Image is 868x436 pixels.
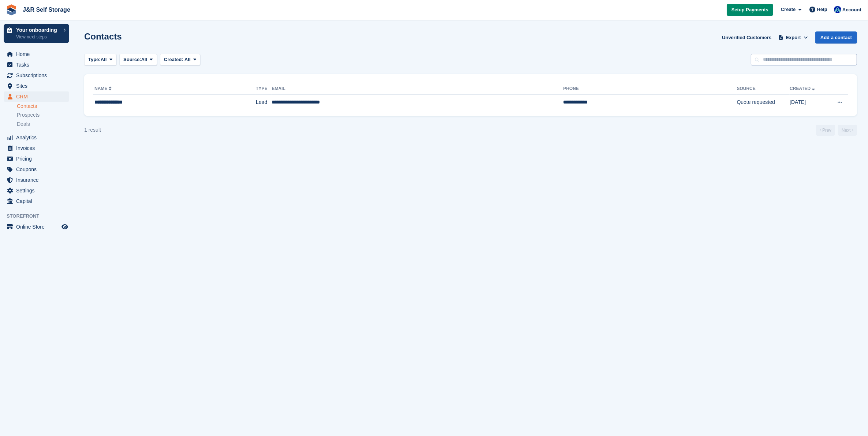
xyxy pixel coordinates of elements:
[4,49,69,59] a: menu
[16,91,60,102] span: CRM
[816,125,835,136] a: Previous
[17,103,69,110] a: Contacts
[737,83,790,95] th: Source
[94,86,113,91] a: Name
[123,56,141,63] span: Source:
[4,81,69,91] a: menu
[4,70,69,80] a: menu
[16,185,60,196] span: Settings
[16,132,60,143] span: Analytics
[141,56,148,63] span: All
[16,164,60,174] span: Coupons
[6,4,17,15] img: stora-icon-8386f47178a22dfd0bd8f6a31ec36ba5ce8667c1dd55bd0f319d3a0aa187defe.svg
[84,126,101,134] div: 1 result
[88,56,101,63] span: Type:
[16,175,60,185] span: Insurance
[4,132,69,143] a: menu
[17,120,69,128] a: Deals
[84,54,116,66] button: Type: All
[4,143,69,153] a: menu
[4,24,69,43] a: Your onboarding View next steps
[16,49,60,59] span: Home
[4,196,69,206] a: menu
[727,4,773,16] a: Setup Payments
[737,95,790,110] td: Quote requested
[256,95,272,110] td: Lead
[17,121,30,128] span: Deals
[786,34,801,41] span: Export
[84,31,122,41] h1: Contacts
[777,31,809,44] button: Export
[16,27,60,33] p: Your onboarding
[272,83,563,95] th: Email
[563,83,737,95] th: Phone
[7,213,73,220] span: Storefront
[815,31,857,44] a: Add a contact
[4,185,69,196] a: menu
[101,56,107,63] span: All
[20,4,73,16] a: J&R Self Storage
[790,95,827,110] td: [DATE]
[4,222,69,232] a: menu
[842,6,861,14] span: Account
[16,70,60,80] span: Subscriptions
[16,81,60,91] span: Sites
[60,222,69,231] a: Preview store
[160,54,200,66] button: Created: All
[815,125,858,136] nav: Page
[16,34,60,40] p: View next steps
[16,60,60,70] span: Tasks
[119,54,157,66] button: Source: All
[16,222,60,232] span: Online Store
[164,57,183,62] span: Created:
[256,83,272,95] th: Type
[731,6,768,14] span: Setup Payments
[17,111,69,119] a: Prospects
[834,6,841,13] img: Steve Revell
[817,6,827,13] span: Help
[719,31,774,44] a: Unverified Customers
[4,175,69,185] a: menu
[4,91,69,102] a: menu
[185,57,191,62] span: All
[16,154,60,164] span: Pricing
[17,112,40,119] span: Prospects
[4,60,69,70] a: menu
[838,125,857,136] a: Next
[16,196,60,206] span: Capital
[781,6,796,13] span: Create
[4,164,69,174] a: menu
[790,86,816,91] a: Created
[4,154,69,164] a: menu
[16,143,60,153] span: Invoices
